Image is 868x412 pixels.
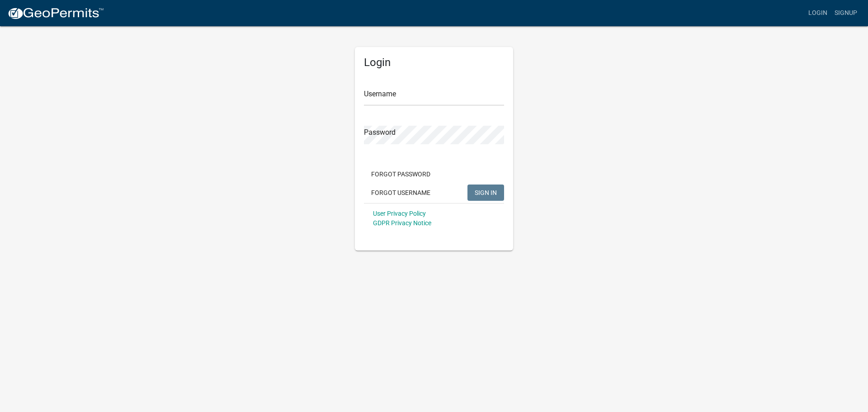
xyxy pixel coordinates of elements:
a: Signup [831,5,861,22]
button: Forgot Password [364,166,438,182]
button: SIGN IN [467,185,504,201]
a: Login [805,5,831,22]
button: Forgot Username [364,185,438,201]
a: GDPR Privacy Notice [373,219,431,227]
h5: Login [364,56,504,69]
a: User Privacy Policy [373,210,426,217]
span: SIGN IN [475,189,497,196]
